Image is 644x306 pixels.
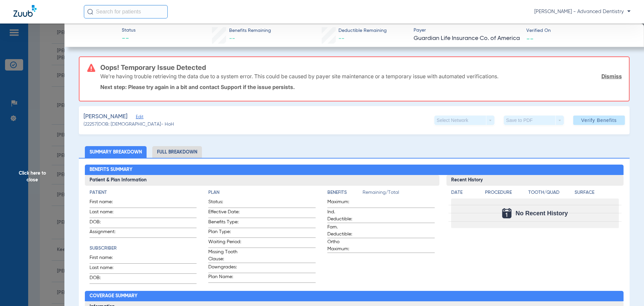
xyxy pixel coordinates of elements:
[575,189,619,199] app-breakdown-title: Surface
[338,36,344,42] span: --
[84,121,174,128] span: (22257) DOB: [DEMOGRAPHIC_DATA] - HoH
[229,27,271,34] span: Benefits Remaining
[90,219,122,228] span: DOB:
[363,189,435,199] span: Remaining/Total
[528,189,573,199] app-breakdown-title: Tooth/Quad
[516,210,568,217] span: No Recent History
[90,189,197,196] h4: Patient
[327,199,360,208] span: Maximum:
[85,175,439,186] h3: Patient & Plan Information
[526,27,633,34] span: Verified On
[90,209,122,218] span: Last name:
[90,264,122,273] span: Last name:
[208,273,241,282] span: Plan Name:
[208,264,241,273] span: Downgrades:
[327,224,360,238] span: Fam. Deductible:
[87,9,93,15] img: Search Icon
[87,64,95,72] img: error-icon
[581,118,617,123] span: Verify Benefits
[100,73,498,80] p: We’re having trouble retrieving the data due to a system error. This could be caused by payer sit...
[90,199,122,208] span: First name:
[85,165,624,175] h2: Benefits Summary
[90,228,122,237] span: Assignment:
[208,209,241,218] span: Effective Date:
[414,34,521,43] span: Guardian Life Insurance Co. of America
[208,219,241,228] span: Benefits Type:
[485,189,526,196] h4: Procedure
[573,116,625,125] button: Verify Benefits
[208,228,241,237] span: Plan Type:
[208,199,241,208] span: Status:
[502,208,512,218] img: Calendar
[90,274,122,283] span: DOB:
[485,189,526,199] app-breakdown-title: Procedure
[100,84,622,90] p: Next step: Please try again in a bit and contact Support if the issue persists.
[601,73,622,80] a: Dismiss
[90,254,122,263] span: First name:
[85,291,624,302] h2: Coverage Summary
[85,146,147,158] li: Summary Breakdown
[208,249,241,263] span: Missing Tooth Clause:
[451,189,479,196] h4: Date
[122,27,136,34] span: Status
[122,34,136,44] span: --
[84,113,127,121] span: [PERSON_NAME]
[575,189,619,196] h4: Surface
[152,146,202,158] li: Full Breakdown
[414,27,521,34] span: Payer
[84,5,168,18] input: Search for patients
[208,238,241,248] span: Waiting Period:
[327,189,363,196] h4: Benefits
[90,245,197,252] h4: Subscriber
[327,209,360,223] span: Ind. Deductible:
[229,36,235,42] span: --
[100,64,622,71] h3: Oops! Temporary Issue Detected
[327,189,363,199] app-breakdown-title: Benefits
[208,189,316,196] h4: Plan
[526,35,534,42] span: --
[446,175,624,186] h3: Recent History
[528,189,573,196] h4: Tooth/Quad
[451,189,479,199] app-breakdown-title: Date
[534,8,631,15] span: [PERSON_NAME] - Advanced Dentistry
[338,27,387,34] span: Deductible Remaining
[136,115,142,121] span: Edit
[327,238,360,253] span: Ortho Maximum:
[13,5,37,17] img: Zuub Logo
